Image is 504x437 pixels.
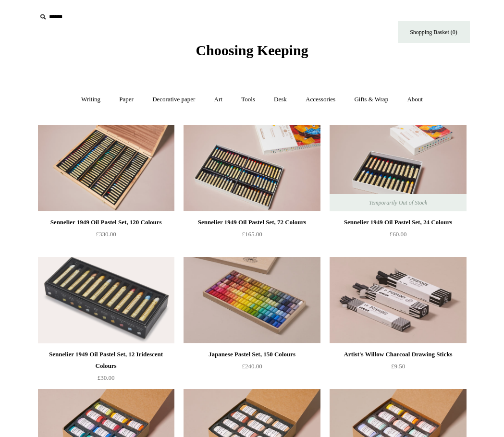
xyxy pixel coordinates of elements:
[196,42,308,58] span: Choosing Keeping
[330,125,466,211] a: Sennelier 1949 Oil Pastel Set, 24 Colours Sennelier 1949 Oil Pastel Set, 24 Colours Temporarily O...
[330,217,466,256] a: Sennelier 1949 Oil Pastel Set, 24 Colours £60.00
[265,87,295,112] a: Desk
[206,87,231,112] a: Art
[38,125,174,211] img: Sennelier 1949 Oil Pastel Set, 120 Colours
[184,349,320,388] a: Japanese Pastel Set, 150 Colours £240.00
[96,231,116,238] span: £330.00
[38,125,174,211] a: Sennelier 1949 Oil Pastel Set, 120 Colours Sennelier 1949 Oil Pastel Set, 120 Colours
[330,257,466,343] img: Artist's Willow Charcoal Drawing Sticks
[38,257,174,343] img: Sennelier 1949 Oil Pastel Set, 12 Iridescent Colours
[242,231,262,238] span: £165.00
[186,349,318,360] div: Japanese Pastel Set, 150 Colours
[184,257,320,343] img: Japanese Pastel Set, 150 Colours
[196,50,308,57] a: Choosing Keeping
[38,217,174,256] a: Sennelier 1949 Oil Pastel Set, 120 Colours £330.00
[398,87,431,112] a: About
[184,257,320,343] a: Japanese Pastel Set, 150 Colours Japanese Pastel Set, 150 Colours
[391,363,405,370] span: £9.50
[297,87,344,112] a: Accessories
[330,349,466,388] a: Artist's Willow Charcoal Drawing Sticks £9.50
[242,363,262,370] span: £240.00
[330,257,466,343] a: Artist's Willow Charcoal Drawing Sticks Artist's Willow Charcoal Drawing Sticks
[40,349,172,372] div: Sennelier 1949 Oil Pastel Set, 12 Iridescent Colours
[398,21,470,43] a: Shopping Basket (0)
[40,217,172,228] div: Sennelier 1949 Oil Pastel Set, 120 Colours
[233,87,264,112] a: Tools
[332,217,464,228] div: Sennelier 1949 Oil Pastel Set, 24 Colours
[38,257,174,343] a: Sennelier 1949 Oil Pastel Set, 12 Iridescent Colours Sennelier 1949 Oil Pastel Set, 12 Iridescent...
[186,217,318,228] div: Sennelier 1949 Oil Pastel Set, 72 Colours
[184,125,320,211] a: Sennelier 1949 Oil Pastel Set, 72 Colours Sennelier 1949 Oil Pastel Set, 72 Colours
[144,87,204,112] a: Decorative paper
[73,87,109,112] a: Writing
[98,374,115,381] span: £30.00
[345,87,397,112] a: Gifts & Wrap
[332,349,464,360] div: Artist's Willow Charcoal Drawing Sticks
[184,217,320,256] a: Sennelier 1949 Oil Pastel Set, 72 Colours £165.00
[184,125,320,211] img: Sennelier 1949 Oil Pastel Set, 72 Colours
[390,231,407,238] span: £60.00
[111,87,142,112] a: Paper
[38,349,174,388] a: Sennelier 1949 Oil Pastel Set, 12 Iridescent Colours £30.00
[330,125,466,211] img: Sennelier 1949 Oil Pastel Set, 24 Colours
[359,194,437,211] span: Temporarily Out of Stock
